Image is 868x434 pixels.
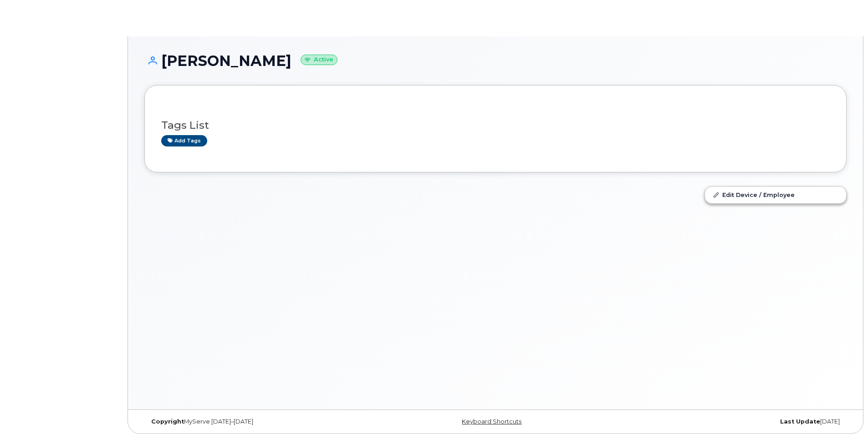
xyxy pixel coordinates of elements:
[151,418,184,425] strong: Copyright
[780,418,820,425] strong: Last Update
[161,120,830,131] h3: Tags List
[144,418,378,425] div: MyServe [DATE]–[DATE]
[462,418,521,425] a: Keyboard Shortcuts
[161,135,207,146] a: Add tags
[613,418,847,425] div: [DATE]
[705,187,846,203] a: Edit Device / Employee
[144,53,847,69] h1: [PERSON_NAME]
[301,55,337,65] small: Active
